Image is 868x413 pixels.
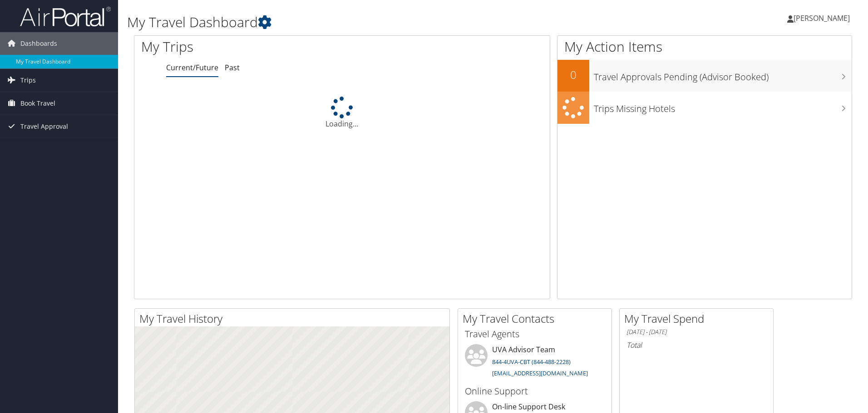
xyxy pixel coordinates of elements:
h1: My Trips [141,37,370,56]
h6: Total [626,340,766,350]
h2: My Travel History [139,311,449,326]
h1: My Action Items [557,37,852,56]
span: Book Travel [20,92,55,115]
a: [EMAIL_ADDRESS][DOMAIN_NAME] [492,369,588,377]
h3: Travel Agents [465,328,605,340]
span: [PERSON_NAME] [794,13,850,23]
h2: My Travel Contacts [463,311,612,326]
a: Trips Missing Hotels [557,92,852,124]
h3: Trips Missing Hotels [594,98,852,115]
h2: 0 [557,67,589,83]
a: 0Travel Approvals Pending (Advisor Booked) [557,60,852,92]
a: 844-4UVA-CBT (844-488-2228) [492,358,571,366]
span: Travel Approval [20,115,68,138]
li: UVA Advisor Team [460,344,609,381]
div: Loading... [134,97,550,129]
a: [PERSON_NAME] [787,5,859,32]
h6: [DATE] - [DATE] [626,328,766,336]
h3: Travel Approvals Pending (Advisor Booked) [594,66,852,83]
span: Dashboards [20,32,57,55]
a: Past [225,63,240,73]
h2: My Travel Spend [624,311,773,326]
h3: Online Support [465,385,605,398]
a: Current/Future [166,63,218,73]
img: airportal-logo.png [20,6,111,27]
span: Trips [20,69,36,92]
h1: My Travel Dashboard [127,13,615,32]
